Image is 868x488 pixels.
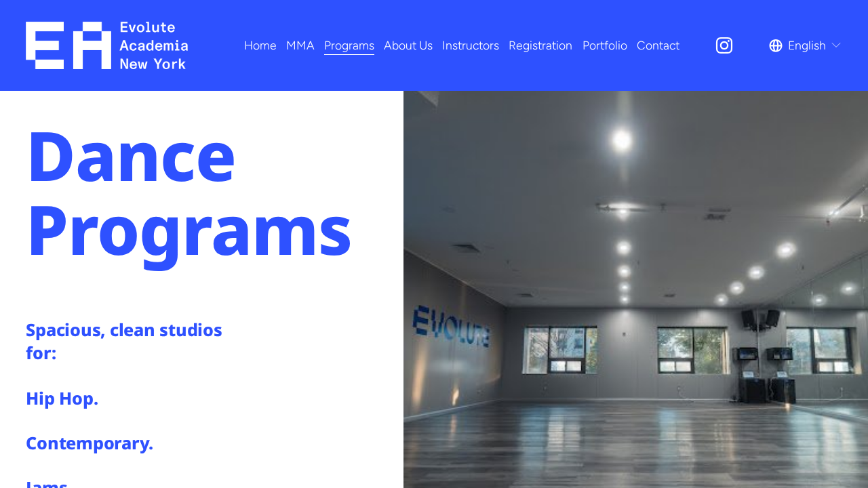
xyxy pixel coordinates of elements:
img: EA [26,22,188,69]
a: Contact [637,33,679,57]
a: Portfolio [583,33,627,57]
a: Home [244,33,277,57]
a: folder dropdown [286,33,315,57]
a: Registration [509,33,572,57]
h1: Dance Programs [26,118,396,266]
a: folder dropdown [324,33,374,57]
h4: Hip Hop. [26,386,224,409]
a: About Us [384,33,433,57]
h4: Spacious, clean studios for: [26,318,224,365]
a: Instagram [714,35,734,56]
span: Programs [324,35,374,56]
a: Instructors [442,33,499,57]
span: MMA [286,35,315,56]
span: English [788,35,826,56]
h4: Contemporary. [26,431,224,454]
div: language picker [769,33,842,57]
